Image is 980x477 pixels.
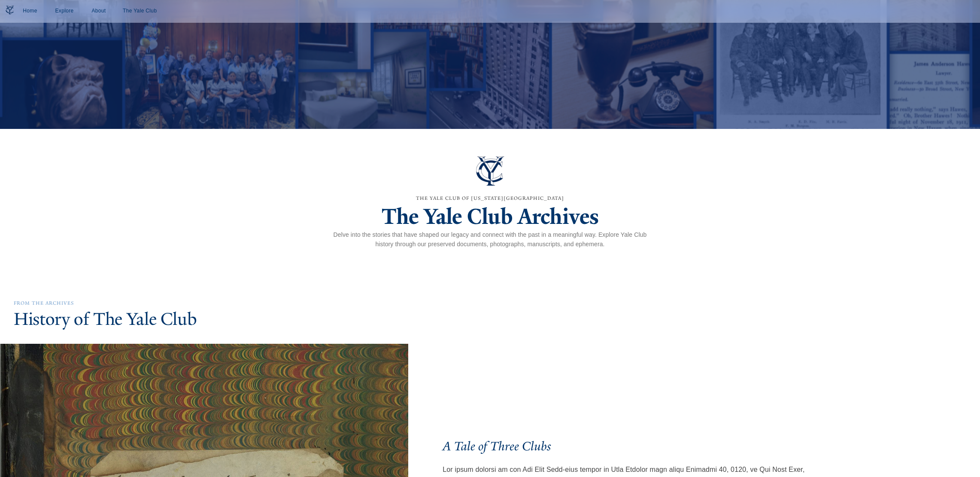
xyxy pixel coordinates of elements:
h3: A Tale of Three Clubs [443,439,807,454]
a: About [85,3,112,19]
h2: History of The Yale Club [14,308,966,330]
img: Yale Club Logo [469,150,512,193]
span: The Yale Club of [US_STATE][GEOGRAPHIC_DATA] [416,195,564,201]
img: Yale Club Logo [3,3,16,16]
h6: Delve into the stories that have shaped our legacy and connect with the past in a meaningful way.... [329,230,652,249]
a: Home [16,3,44,19]
span: From The Archives [14,300,74,306]
a: The Yale Club [119,3,160,19]
h1: The Yale Club Archives [329,203,652,230]
a: Explore [51,3,78,19]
